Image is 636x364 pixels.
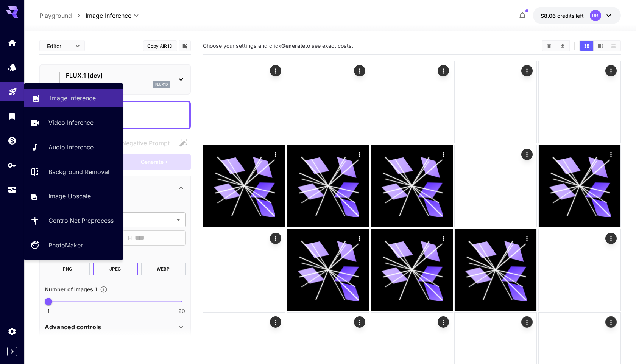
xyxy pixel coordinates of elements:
[354,233,365,244] div: Actions
[270,316,281,328] div: Actions
[122,138,170,148] span: Negative Prompt
[93,263,138,275] button: JPEG
[24,212,123,230] a: ControlNet Preprocess
[47,42,70,50] span: Editor
[521,316,533,328] div: Actions
[48,241,83,250] p: PhotoMaker
[605,65,617,76] div: Actions
[45,322,101,331] p: Advanced controls
[8,160,17,170] div: API Keys
[24,89,123,107] a: Image Inference
[48,143,94,152] p: Audio Inference
[48,167,109,176] p: Background Removal
[66,71,170,80] p: FLUX.1 [dev]
[8,84,17,94] div: Playground
[39,11,86,20] nav: breadcrumb
[557,12,584,19] span: credits left
[521,65,533,76] div: Actions
[178,307,185,315] span: 20
[143,40,177,51] button: Copy AIR ID
[24,236,123,255] a: PhotoMaker
[24,114,123,132] a: Video Inference
[181,41,188,50] button: Add to library
[24,162,123,181] a: Background Removal
[203,42,353,49] span: Choose your settings and click to see exact costs.
[533,7,621,24] button: $8.05964
[438,233,449,244] div: Actions
[141,263,186,275] button: WEBP
[607,41,620,51] button: Show media in list view
[86,11,131,20] span: Image Inference
[50,93,96,103] p: Image Inference
[24,138,123,157] a: Audio Inference
[8,327,17,336] div: Settings
[521,233,533,244] div: Actions
[354,149,365,160] div: Actions
[556,41,569,51] button: Download All
[270,65,281,76] div: Actions
[270,149,281,160] div: Actions
[542,41,556,51] button: Clear All
[97,286,111,293] button: Specify how many images to generate in a single request. Each image generation will be charged se...
[48,216,114,225] p: ControlNet Preprocess
[45,263,90,275] button: PNG
[605,149,617,160] div: Actions
[438,149,449,160] div: Actions
[270,233,281,244] div: Actions
[542,40,570,51] div: Clear AllDownload All
[521,149,533,160] div: Actions
[281,42,305,49] b: Generate
[590,10,601,21] div: RB
[605,233,617,244] div: Actions
[155,82,168,87] p: flux1d
[541,12,557,19] span: $8.06
[354,316,365,328] div: Actions
[48,118,94,127] p: Video Inference
[48,191,91,201] p: Image Upscale
[24,187,123,205] a: Image Upscale
[541,12,584,20] div: $8.05964
[8,185,17,194] div: Usage
[39,11,72,20] p: Playground
[579,40,621,51] div: Show media in grid viewShow media in video viewShow media in list view
[47,307,50,315] span: 1
[106,138,176,148] span: Negative prompts are not compatible with the selected model.
[594,41,607,51] button: Show media in video view
[8,111,17,121] div: Library
[605,316,617,328] div: Actions
[438,65,449,76] div: Actions
[8,136,17,145] div: Wallet
[8,62,17,72] div: Models
[580,41,593,51] button: Show media in grid view
[45,286,97,292] span: Number of images : 1
[354,65,365,76] div: Actions
[7,347,17,356] button: Expand sidebar
[8,38,17,47] div: Home
[128,234,132,243] span: H
[438,316,449,328] div: Actions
